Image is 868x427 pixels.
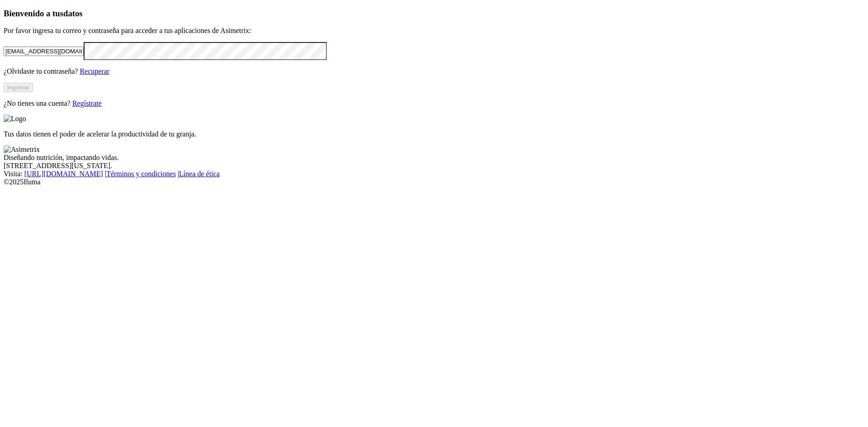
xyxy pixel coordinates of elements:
[63,9,83,18] span: datos
[4,67,864,75] p: ¿Olvidaste tu contraseña?
[4,47,84,56] input: Tu correo
[24,170,103,178] a: [URL][DOMAIN_NAME]
[4,170,864,178] div: Visita : | |
[4,115,26,123] img: Logo
[4,154,864,162] div: Diseñando nutrición, impactando vidas.
[4,162,864,170] div: [STREET_ADDRESS][US_STATE].
[4,9,864,19] h3: Bienvenido a tus
[4,27,864,35] p: Por favor ingresa tu correo y contraseña para acceder a tus aplicaciones de Asimetrix:
[80,67,109,75] a: Recuperar
[4,178,864,186] div: © 2025 Iluma
[4,130,864,138] p: Tus datos tienen el poder de acelerar la productividad de tu granja.
[4,145,40,154] img: Asimetrix
[72,99,102,107] a: Regístrate
[4,83,33,92] button: Ingresar
[4,99,864,108] p: ¿No tienes una cuenta?
[179,170,220,178] a: Línea de ética
[106,170,176,178] a: Términos y condiciones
